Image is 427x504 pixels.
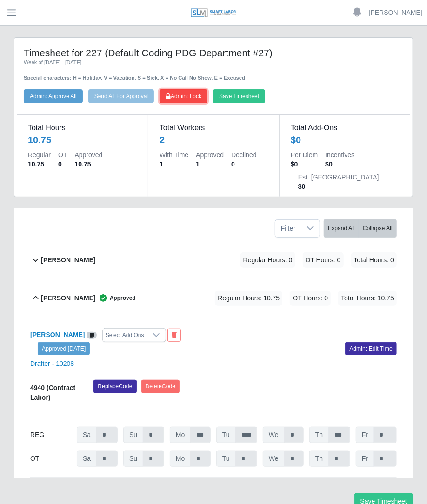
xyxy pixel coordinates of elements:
[58,150,67,159] dt: OT
[41,255,95,265] b: [PERSON_NAME]
[141,380,180,393] button: DeleteCode
[231,150,256,159] dt: Declined
[275,220,301,237] span: Filter
[160,150,188,159] dt: With Time
[216,451,236,467] span: Tu
[216,427,236,443] span: Tu
[24,89,83,103] button: Admin: Approve All
[324,219,397,238] div: bulk actions
[38,342,90,355] a: Approved [DATE]
[166,93,201,99] span: Admin: Lock
[24,66,403,82] div: Special characters: H = Holiday, V = Vacation, S = Sick, X = No Call No Show, E = Excused
[196,159,224,169] dd: 1
[356,451,374,467] span: Fr
[231,159,256,169] dd: 0
[356,427,374,443] span: Fr
[28,133,137,146] div: 10.75
[369,8,422,18] a: [PERSON_NAME]
[30,427,71,443] div: REG
[351,252,397,268] span: Total Hours: 0
[325,159,354,169] dd: $0
[167,329,181,342] button: End Worker & Remove from the Timesheet
[74,159,102,169] dd: 10.75
[30,331,85,338] a: [PERSON_NAME]
[309,427,329,443] span: Th
[170,427,191,443] span: Mo
[77,451,97,467] span: Sa
[324,219,359,238] button: Expand All
[160,133,268,146] div: 2
[87,331,97,338] a: View/Edit Notes
[190,8,237,18] img: SLM Logo
[24,47,403,59] h4: Timesheet for 227 (Default Coding PDG Department #27)
[298,182,379,191] dd: $0
[30,279,397,317] button: [PERSON_NAME] Approved Regular Hours: 10.75 OT Hours: 0 Total Hours: 10.75
[196,150,224,159] dt: Approved
[160,89,207,103] button: Admin: Lock
[28,150,51,159] dt: Regular
[123,427,143,443] span: Su
[359,219,397,238] button: Collapse All
[88,89,154,103] button: Send All For Approval
[30,451,71,467] div: OT
[28,122,137,133] dt: Total Hours
[30,241,397,279] button: [PERSON_NAME] Regular Hours: 0 OT Hours: 0 Total Hours: 0
[160,159,188,169] dd: 1
[290,291,331,306] span: OT Hours: 0
[30,384,75,401] b: 4940 (Contract Labor)
[96,293,136,303] span: Approved
[74,150,102,159] dt: Approved
[291,159,318,169] dd: $0
[58,159,67,169] dd: 0
[309,451,329,467] span: Th
[41,293,95,303] b: [PERSON_NAME]
[325,150,354,159] dt: Incentives
[30,360,74,367] a: Drafter - 10208
[345,342,397,355] a: Admin: Edit Time
[291,133,399,146] div: $0
[338,291,397,306] span: Total Hours: 10.75
[77,427,97,443] span: Sa
[103,329,147,342] div: Select Add Ons
[263,427,285,443] span: We
[263,451,285,467] span: We
[240,252,295,268] span: Regular Hours: 0
[93,380,136,393] button: ReplaceCode
[24,59,403,66] div: Week of [DATE] - [DATE]
[303,252,344,268] span: OT Hours: 0
[291,122,399,133] dt: Total Add-Ons
[298,172,379,182] dt: Est. [GEOGRAPHIC_DATA]
[291,150,318,159] dt: Per Diem
[170,451,191,467] span: Mo
[28,159,51,169] dd: 10.75
[213,89,265,103] button: Save Timesheet
[160,122,268,133] dt: Total Workers
[123,451,143,467] span: Su
[215,291,282,306] span: Regular Hours: 10.75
